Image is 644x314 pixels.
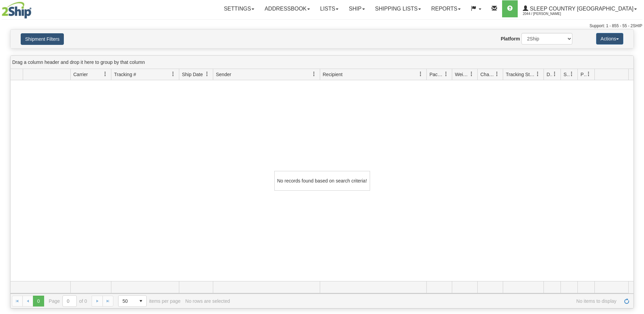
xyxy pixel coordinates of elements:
span: No items to display [235,298,617,304]
a: Tracking # filter column settings [167,68,179,80]
span: 2044 / [PERSON_NAME] [523,11,574,17]
a: Lists [315,0,344,17]
span: Shipment Issues [564,71,569,78]
span: Charge [480,71,495,78]
a: Ship [344,0,370,17]
span: Weight [455,71,469,78]
a: Carrier filter column settings [99,68,111,80]
a: Tracking Status filter column settings [532,68,544,80]
a: Ship Date filter column settings [201,68,213,80]
a: Packages filter column settings [440,68,452,80]
span: items per page [118,295,181,307]
a: Shipment Issues filter column settings [566,68,577,80]
a: Delivery Status filter column settings [549,68,560,80]
span: Pickup Status [581,71,586,78]
label: Platform [501,35,520,42]
a: Charge filter column settings [491,68,503,80]
a: Reports [426,0,466,17]
span: Page 0 [33,296,44,307]
span: select [135,296,146,307]
span: Delivery Status [547,71,552,78]
span: Ship Date [182,71,203,78]
a: Sender filter column settings [308,68,320,80]
span: Carrier [73,71,88,78]
div: Support: 1 - 855 - 55 - 2SHIP [2,23,642,29]
a: Recipient filter column settings [415,68,426,80]
a: Refresh [621,296,632,307]
button: Actions [596,33,623,45]
div: No records found based on search criteria! [274,171,370,191]
span: Page sizes drop down [118,295,147,307]
a: Weight filter column settings [466,68,477,80]
span: Page of 0 [49,295,87,307]
span: Sleep Country [GEOGRAPHIC_DATA] [528,6,633,12]
a: Pickup Status filter column settings [583,68,594,80]
div: grid grouping header [11,56,633,69]
img: logo2044.jpg [2,2,32,19]
a: Shipping lists [370,0,426,17]
span: Tracking Status [506,71,535,78]
span: Sender [216,71,231,78]
span: Tracking # [114,71,136,78]
a: Sleep Country [GEOGRAPHIC_DATA] 2044 / [PERSON_NAME] [518,0,642,17]
button: Shipment Filters [21,33,64,45]
a: Addressbook [259,0,315,17]
a: Settings [219,0,259,17]
span: 50 [123,298,131,304]
div: No rows are selected [185,298,230,304]
span: Recipient [323,71,343,78]
span: Packages [429,71,444,78]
